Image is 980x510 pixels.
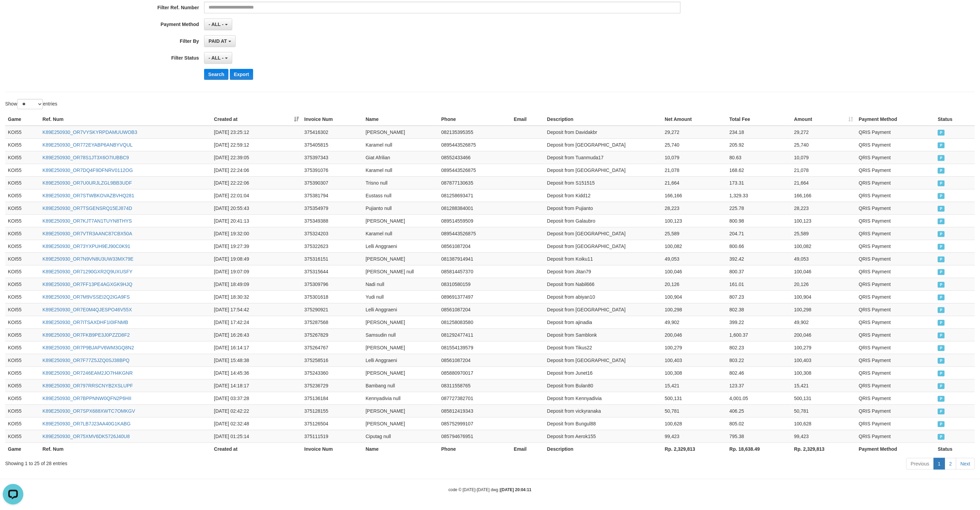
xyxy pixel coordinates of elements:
td: 375405815 [302,138,363,151]
td: KOI55 [5,138,40,151]
td: 200,046 [791,328,856,341]
td: 166,166 [791,189,856,202]
td: QRIS Payment [856,252,935,265]
td: 375236729 [302,379,363,392]
td: 28,223 [791,202,856,214]
td: 375391076 [302,164,363,176]
a: K89E250930_OR7246EAM2JO7H4KGNR [43,370,133,376]
td: 375416302 [302,126,363,139]
td: Yudi null [363,290,439,303]
td: 08561087204 [438,240,511,252]
td: 803.22 [727,354,792,366]
td: 0895443526875 [438,227,511,240]
td: Deposit from abiyan10 [544,290,662,303]
td: 375397343 [302,151,363,164]
td: Deposit from ajinadia [544,316,662,328]
th: Email [511,113,544,126]
a: K89E250930_OR75XMV6DK5726J40U8 [43,434,130,439]
td: 168.62 [727,164,792,176]
td: KOI55 [5,290,40,303]
td: 800.66 [727,240,792,252]
th: Invoice Num [302,113,363,126]
td: 25,589 [662,227,727,240]
td: 392.42 [727,252,792,265]
th: Ref. Num [40,113,211,126]
span: PAID [938,345,945,351]
td: 205.92 [727,138,792,151]
td: 08552433466 [438,151,511,164]
td: 100,123 [791,214,856,227]
td: 081258693471 [438,189,511,202]
td: Lelli Anggraeni [363,354,439,366]
td: QRIS Payment [856,341,935,354]
td: KOI55 [5,240,40,252]
td: [DATE] 22:22:06 [211,176,302,189]
td: QRIS Payment [856,392,935,405]
th: Created at: activate to sort column ascending [211,113,302,126]
td: 802.38 [727,303,792,316]
td: 21,664 [791,176,856,189]
td: 28,223 [662,202,727,214]
a: K89E250930_OR7VTR3AANC87CBX50A [43,231,132,236]
td: 1,600.37 [727,328,792,341]
td: 087877130635 [438,176,511,189]
a: K89E250930_OR7U0URJLZGL9BB3UDF [43,180,132,186]
td: KOI55 [5,392,40,405]
td: [DATE] 20:41:13 [211,214,302,227]
td: [DATE] 18:30:32 [211,290,302,303]
td: Deposit from Nabil666 [544,278,662,290]
td: [DATE] 19:08:49 [211,252,302,265]
button: Open LiveChat chat widget [3,3,23,23]
td: KOI55 [5,164,40,176]
a: K89E250930_OR7P9BJAPV6WM3GQ8N2 [43,345,134,350]
td: 100,298 [662,303,727,316]
td: Deposit from Galaubro [544,214,662,227]
td: KOI55 [5,176,40,189]
span: PAID [938,282,945,288]
td: Deposit from Kennyadivia [544,392,662,405]
a: K89E250930_OR73YXPUH9EJ90C0K91 [43,244,130,249]
td: KOI55 [5,405,40,417]
a: K89E250930_OR797RRSCNYB2XSLUPF [43,383,133,388]
td: 20,126 [662,278,727,290]
span: PAID [938,130,945,136]
td: [PERSON_NAME] [363,341,439,354]
td: Deposit from Davidakbr [544,126,662,139]
a: K89E250930_OR7N9VN8U3UW33MX79E [43,256,133,262]
th: Net Amount [662,113,727,126]
td: [PERSON_NAME] [363,316,439,328]
td: KOI55 [5,202,40,214]
td: 21,664 [662,176,727,189]
span: PAID [938,383,945,389]
a: K89E250930_OR7SPX688XWTC7OMKGV [43,408,135,414]
td: 087727382701 [438,392,511,405]
span: PAID [938,396,945,402]
td: Deposit from Junet16 [544,366,662,379]
span: PAID [938,371,945,376]
a: K89E250930_OR7FF13PE4AGXGK9HJQ [43,282,132,287]
a: K89E250930_OR71290GXR2Q9UXUSFY [43,269,132,274]
td: [DATE] 17:42:24 [211,316,302,328]
td: 166,166 [662,189,727,202]
td: 49,053 [791,252,856,265]
button: PAID AT [204,35,235,47]
td: [DATE] 16:14:17 [211,341,302,354]
td: 399.22 [727,316,792,328]
span: - ALL - [209,22,224,27]
td: 375301618 [302,290,363,303]
th: Status [935,113,975,126]
td: 500,131 [662,392,727,405]
td: [DATE] 02:42:22 [211,405,302,417]
td: 800.98 [727,214,792,227]
td: 082135395355 [438,126,511,139]
td: 0895443526875 [438,138,511,151]
td: Deposit from [GEOGRAPHIC_DATA] [544,303,662,316]
td: Karamel null [363,227,439,240]
a: K89E250930_OR7BPPNNW0QFN2P6HII [43,396,131,401]
td: 100,904 [662,290,727,303]
span: PAID [938,257,945,262]
td: Deposit from Tikus22 [544,341,662,354]
td: 10,079 [662,151,727,164]
td: [PERSON_NAME] [363,126,439,139]
td: 08310580159 [438,278,511,290]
